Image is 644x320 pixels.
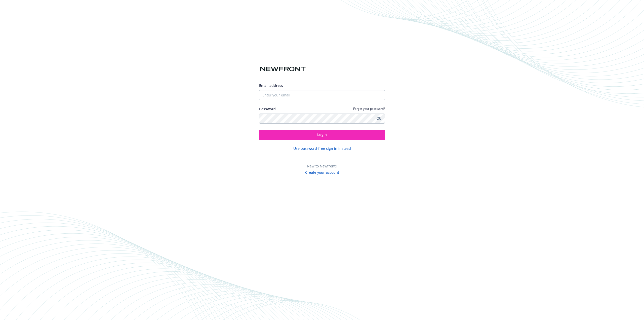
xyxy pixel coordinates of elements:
[307,164,337,168] span: New to Newfront?
[259,106,276,112] label: Password
[259,90,385,100] input: Enter your email
[259,83,283,88] span: Email address
[259,130,385,140] button: Login
[376,116,382,122] a: Show password
[353,106,385,111] a: Forgot your password?
[259,114,385,124] input: Enter your password
[259,65,307,74] img: Newfront logo
[317,132,327,137] span: Login
[293,146,351,151] button: Use password-free sign in instead
[305,169,339,175] button: Create your account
